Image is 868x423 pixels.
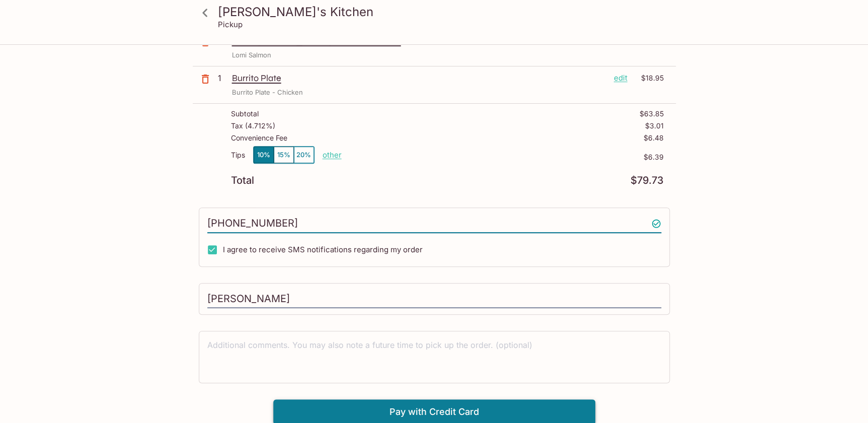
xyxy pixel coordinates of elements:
p: $3.01 [645,122,664,130]
p: Tips [231,151,245,159]
p: edit [614,73,627,84]
p: Tax ( 4.712% ) [231,122,275,130]
p: $79.73 [630,176,664,185]
button: 10% [254,147,274,163]
input: Enter phone number [207,214,661,233]
p: Total [231,176,254,185]
p: Burrito Plate [232,73,606,84]
p: 1 [218,73,228,84]
p: Subtotal [231,110,259,118]
p: Burrito Plate - Chicken [232,88,303,97]
h3: [PERSON_NAME]'s Kitchen [218,4,668,20]
p: Convenience Fee [231,134,287,142]
p: Lomi Salmon [232,50,271,60]
p: $6.48 [644,134,664,142]
button: 15% [274,147,294,163]
button: other [323,150,342,160]
p: $18.95 [634,73,664,84]
p: $6.39 [342,153,664,161]
input: Enter first and last name [207,290,661,309]
span: I agree to receive SMS notifications regarding my order [223,245,423,254]
p: Pickup [218,20,243,29]
p: $63.85 [640,110,664,118]
button: 20% [294,147,314,163]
